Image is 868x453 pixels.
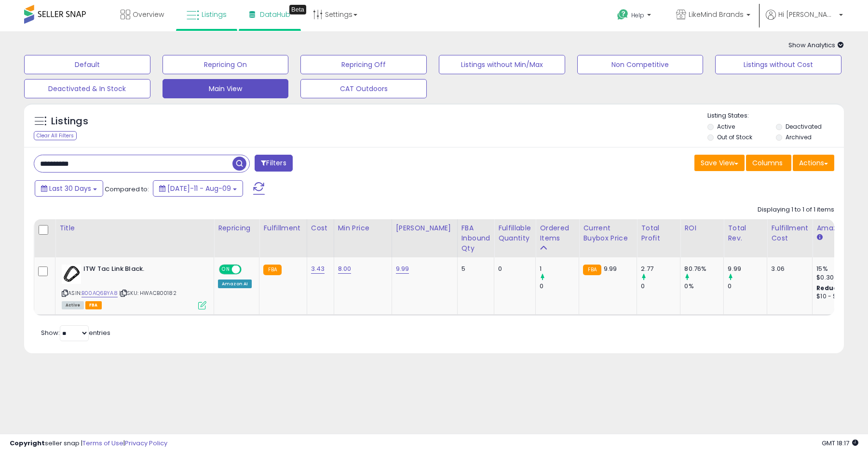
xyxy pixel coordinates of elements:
a: 8.00 [338,264,352,274]
div: 0% [684,282,723,291]
label: Archived [786,133,812,141]
div: Total Rev. [728,223,763,243]
div: 9.99 [728,265,767,273]
div: 3.06 [771,265,805,273]
div: 80.76% [684,265,723,273]
div: 0 [498,265,528,273]
i: Get Help [617,9,629,21]
small: Amazon Fees. [816,233,822,242]
span: Listings [202,10,227,19]
span: FBA [85,301,102,309]
button: Columns [746,155,791,171]
button: Listings without Cost [715,55,841,74]
img: 51TI1wK77OL._SL40_.jpg [62,265,81,284]
span: OFF [240,266,256,274]
a: Hi [PERSON_NAME] [766,10,843,31]
span: Overview [133,10,164,19]
div: ROI [684,223,719,233]
div: 0 [540,282,579,291]
p: Listing States: [707,111,843,120]
label: Out of Stock [717,133,752,141]
a: Help [610,1,661,31]
span: Hi [PERSON_NAME] [778,10,836,19]
span: Compared to: [105,185,149,194]
button: Main View [163,79,289,98]
div: 0 [728,282,767,291]
div: Min Price [338,223,388,233]
small: FBA [583,265,601,275]
div: 5 [461,265,487,273]
div: Fulfillment Cost [771,223,808,243]
b: ITW Tac Link Black. [83,265,201,276]
button: Repricing On [163,55,289,74]
span: Last 30 Days [49,184,91,193]
div: Ordered Items [540,223,575,243]
a: 9.99 [396,264,409,274]
button: Save View [694,155,745,171]
button: CAT Outdoors [300,79,427,98]
span: All listings currently available for purchase on Amazon [62,301,84,309]
div: Fulfillment [263,223,302,233]
div: Fulfillable Quantity [498,223,531,243]
div: Displaying 1 to 1 of 1 items [758,205,834,214]
div: Title [59,223,210,233]
div: Clear All Filters [34,131,77,140]
div: 2.77 [641,265,680,273]
span: ON [220,266,232,274]
div: Tooltip anchor [289,5,306,14]
span: 9.99 [604,264,617,273]
span: DataHub [260,10,290,19]
button: [DATE]-11 - Aug-09 [153,180,243,197]
small: FBA [263,265,281,275]
div: Repricing [218,223,255,233]
div: [PERSON_NAME] [396,223,453,233]
label: Deactivated [786,122,822,131]
span: Show: entries [41,328,110,337]
h5: Listings [51,115,88,128]
div: Current Buybox Price [583,223,633,243]
div: 0 [641,282,680,291]
span: | SKU: HWACB00182 [119,289,176,297]
div: Total Profit [641,223,676,243]
div: Amazon AI [218,280,252,288]
button: Listings without Min/Max [439,55,565,74]
button: Repricing Off [300,55,427,74]
span: Show Analytics [788,40,844,50]
div: ASIN: [62,265,206,308]
button: Last 30 Days [35,180,103,197]
span: Help [631,11,644,19]
span: LikeMind Brands [689,10,744,19]
button: Default [24,55,150,74]
button: Filters [255,155,292,172]
div: FBA inbound Qty [461,223,490,253]
label: Active [717,122,735,131]
span: Columns [752,158,783,168]
button: Deactivated & In Stock [24,79,150,98]
div: 1 [540,265,579,273]
span: [DATE]-11 - Aug-09 [167,184,231,193]
a: B00AQ6BYA8 [81,289,118,297]
div: Cost [311,223,330,233]
a: 3.43 [311,264,325,274]
button: Non Competitive [577,55,704,74]
button: Actions [793,155,834,171]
